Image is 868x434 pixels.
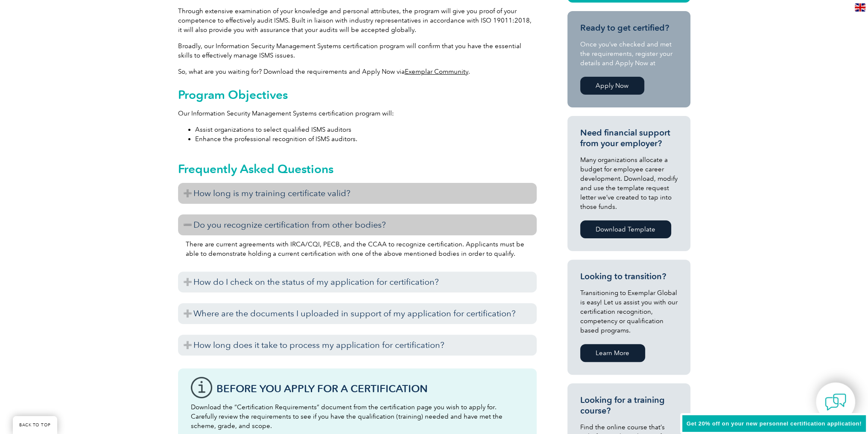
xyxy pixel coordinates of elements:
[580,288,678,335] p: Transitioning to Exemplar Global is easy! Let us assist you with our certification recognition, c...
[580,127,678,149] h3: Need financial support from your employer?
[216,383,524,394] h3: Before You Apply For a Certification
[186,240,529,258] p: There are current agreements with IRCA/CQI, PECB, and the CCAA to recognize certification. Applic...
[178,109,537,118] p: Our Information Security Management Systems certification program will:
[195,134,537,144] li: Enhance the professional recognition of ISMS auditors.
[405,68,468,75] a: Exemplar Community
[178,6,537,35] p: Through extensive examination of your knowledge and personal attributes, the program will give yo...
[178,162,537,176] h2: Frequently Asked Questions
[178,272,537,292] h3: How do I check on the status of my application for certification?
[855,3,865,12] img: en
[178,41,537,60] p: Broadly, our Information Security Management Systems certification program will confirm that you ...
[580,155,678,211] p: Many organizations allocate a budget for employee career development. Download, modify and use th...
[580,77,644,95] a: Apply Now
[178,183,537,204] h3: How long is my training certificate valid?
[580,23,678,33] h3: Ready to get certified?
[580,220,671,238] a: Download Template
[178,88,537,101] h2: Program Objectives
[178,67,537,76] p: So, what are you waiting for? Download the requirements and Apply Now via .
[580,40,678,68] p: Once you’ve checked and met the requirements, register your details and Apply Now at
[580,395,678,416] h3: Looking for a training course?
[178,303,537,324] h3: Where are the documents I uploaded in support of my application for certification?
[13,416,57,434] a: BACK TO TOP
[195,125,537,134] li: Assist organizations to select qualified ISMS auditors
[580,271,678,282] h3: Looking to transition?
[580,344,645,362] a: Learn More
[178,214,537,235] h3: Do you recognize certification from other bodies?
[825,391,846,413] img: contact-chat.png
[191,402,524,431] p: Download the “Certification Requirements” document from the certification page you wish to apply ...
[687,420,862,427] span: Get 20% off on your new personnel certification application!
[178,335,537,356] h3: How long does it take to process my application for certification?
